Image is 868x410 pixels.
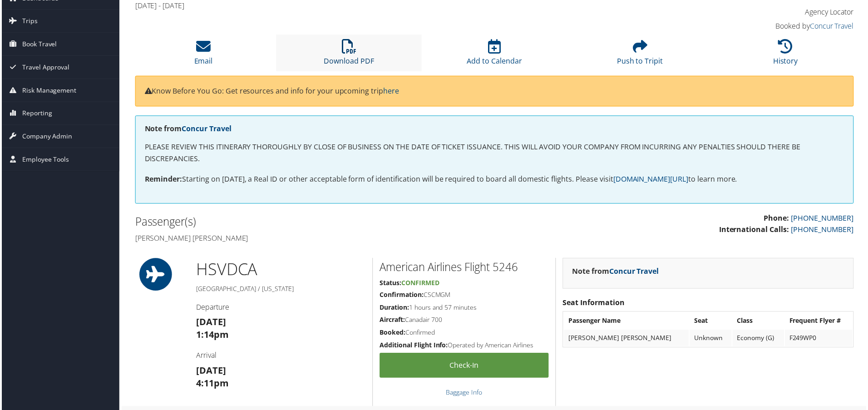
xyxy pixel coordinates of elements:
strong: Aircraft: [380,317,405,326]
strong: 4:11pm [195,379,228,391]
h4: Departure [195,304,365,314]
h5: Canadair 700 [380,317,549,326]
h5: 1 hours and 57 minutes [380,305,549,314]
a: History [775,44,800,66]
td: F249WP0 [787,331,854,348]
span: Risk Management [20,79,75,102]
span: Trips [20,10,36,33]
strong: Booked: [380,330,405,338]
td: Economy (G) [734,331,786,348]
h4: [DATE] - [DATE] [134,1,672,11]
strong: Note from [143,124,231,134]
p: Starting on [DATE], a Real ID or other acceptable form of identification will be required to boar... [143,174,846,186]
h5: CSCMGM [380,292,549,301]
strong: Status: [380,280,401,288]
a: Check-in [380,355,549,380]
a: [DOMAIN_NAME][URL] [614,175,690,185]
a: [PHONE_NUMBER] [793,214,856,224]
h1: HSV DCA [195,259,365,282]
span: Reporting [20,103,50,125]
p: PLEASE REVIEW THIS ITINERARY THOROUGHLY BY CLOSE OF BUSINESS ON THE DATE OF TICKET ISSUANCE. THIS... [143,142,846,165]
strong: [DATE] [195,366,225,378]
a: [PHONE_NUMBER] [793,226,856,236]
strong: Reminder: [143,175,181,185]
th: Frequent Flyer # [787,314,854,331]
a: Add to Calendar [467,44,523,66]
h5: Operated by American Airlines [380,342,549,351]
h4: Booked by [686,21,856,31]
strong: Seat Information [563,299,626,309]
span: Employee Tools [20,149,68,172]
strong: Additional Flight Info: [380,342,448,351]
a: Concur Travel [181,124,231,134]
a: Push to Tripit [618,44,664,66]
a: Baggage Info [446,390,483,399]
strong: [DATE] [195,317,225,330]
a: Concur Travel [812,21,856,31]
p: Know Before You Go: Get resources and info for your upcoming trip [143,86,846,98]
h2: Passenger(s) [134,215,488,231]
strong: 1:14pm [195,330,228,342]
span: Book Travel [20,33,55,56]
strong: Confirmation: [380,292,424,301]
h4: Agency Locator [686,7,856,17]
strong: Phone: [765,214,791,224]
th: Passenger Name [565,314,690,331]
th: Class [734,314,786,331]
h5: Confirmed [380,330,549,339]
strong: International Calls: [720,226,791,236]
span: Travel Approval [20,56,68,79]
th: Seat [691,314,733,331]
a: Email [193,44,212,66]
strong: Note from [573,267,660,277]
h4: [PERSON_NAME] [PERSON_NAME] [134,234,488,244]
a: Concur Travel [610,267,660,277]
span: Confirmed [401,280,439,288]
a: Download PDF [324,44,374,66]
a: here [383,86,399,96]
strong: Duration: [380,305,409,313]
h5: [GEOGRAPHIC_DATA] / [US_STATE] [195,286,365,295]
h2: American Airlines Flight 5246 [380,261,549,276]
h4: Arrival [195,352,365,362]
td: [PERSON_NAME] [PERSON_NAME] [565,331,690,348]
span: Company Admin [20,126,71,148]
td: Unknown [691,331,733,348]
